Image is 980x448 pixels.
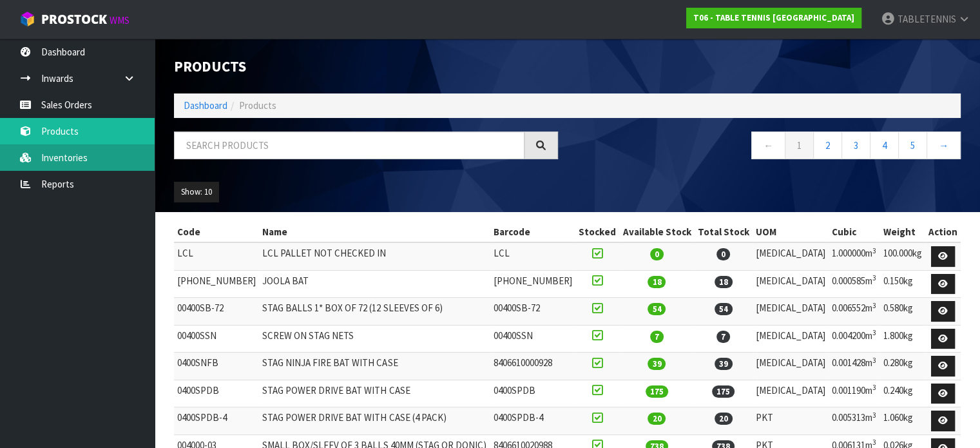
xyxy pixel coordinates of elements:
[753,242,829,270] td: [MEDICAL_DATA]
[753,298,829,326] td: [MEDICAL_DATA]
[753,407,829,435] td: PKT
[259,380,490,407] td: STAG POWER DRIVE BAT WITH CASE
[829,270,879,298] td: 0.000585m
[751,131,785,159] a: ←
[490,380,575,407] td: 0400SPDB
[174,131,524,159] input: Search products
[880,270,925,298] td: 0.150kg
[872,383,876,392] sup: 3
[872,356,876,365] sup: 3
[829,298,879,326] td: 0.006552m
[898,131,927,159] a: 5
[872,328,876,337] sup: 3
[715,303,733,315] span: 54
[829,380,879,407] td: 0.001190m
[619,222,694,242] th: Available Stock
[174,353,259,380] td: 0400SNFB
[716,248,730,260] span: 0
[648,358,666,370] span: 39
[650,331,664,343] span: 7
[841,131,870,159] a: 3
[490,298,575,326] td: 00400SB-72
[715,413,733,425] span: 20
[259,353,490,380] td: STAG NINJA FIRE BAT WITH CASE
[575,222,619,242] th: Stocked
[880,298,925,326] td: 0.580kg
[829,407,879,435] td: 0.005313m
[872,411,876,420] sup: 3
[712,385,735,398] span: 175
[880,380,925,407] td: 0.240kg
[174,407,259,435] td: 0400SPDB-4
[259,270,490,298] td: JOOLA BAT
[829,353,879,380] td: 0.001428m
[259,298,490,326] td: STAG BALLS 1* BOX OF 72 (12 SLEEVES OF 6)
[174,222,259,242] th: Code
[19,11,35,27] img: cube-alt.png
[693,12,854,23] strong: T06 - TABLE TENNIS [GEOGRAPHIC_DATA]
[880,353,925,380] td: 0.280kg
[174,182,219,202] button: Show: 10
[259,242,490,270] td: LCL PALLET NOT CHECKED IN
[829,242,879,270] td: 1.000000m
[880,242,925,270] td: 100.000kg
[829,325,879,353] td: 0.004200m
[898,13,956,25] span: TABLETENNIS
[872,246,876,255] sup: 3
[648,276,666,288] span: 18
[110,14,130,26] small: WMS
[927,131,961,159] a: →
[174,242,259,270] td: LCL
[646,385,668,398] span: 175
[753,325,829,353] td: [MEDICAL_DATA]
[829,222,879,242] th: Cubic
[925,222,961,242] th: Action
[813,131,842,159] a: 2
[880,407,925,435] td: 1.060kg
[872,301,876,310] sup: 3
[650,248,664,260] span: 0
[872,438,876,447] sup: 3
[872,273,876,282] sup: 3
[490,242,575,270] td: LCL
[174,270,259,298] td: [PHONE_NUMBER]
[259,407,490,435] td: STAG POWER DRIVE BAT WITH CASE (4 PACK)
[174,58,558,74] h1: Products
[174,298,259,326] td: 00400SB-72
[880,222,925,242] th: Weight
[184,99,227,112] a: Dashboard
[41,11,107,28] span: ProStock
[490,353,575,380] td: 8406610000928
[490,270,575,298] td: [PHONE_NUMBER]
[753,222,829,242] th: UOM
[753,270,829,298] td: [MEDICAL_DATA]
[490,407,575,435] td: 0400SPDB-4
[174,325,259,353] td: 00400SSN
[239,99,276,112] span: Products
[715,358,733,370] span: 39
[695,222,753,242] th: Total Stock
[715,276,733,288] span: 18
[490,325,575,353] td: 00400SSN
[648,413,666,425] span: 20
[174,380,259,407] td: 0400SPDB
[490,222,575,242] th: Barcode
[785,131,814,159] a: 1
[753,380,829,407] td: [MEDICAL_DATA]
[648,303,666,315] span: 54
[870,131,899,159] a: 4
[880,325,925,353] td: 1.800kg
[259,222,490,242] th: Name
[753,353,829,380] td: [MEDICAL_DATA]
[259,325,490,353] td: SCREW ON STAG NETS
[716,331,730,343] span: 7
[577,131,961,163] nav: Page navigation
